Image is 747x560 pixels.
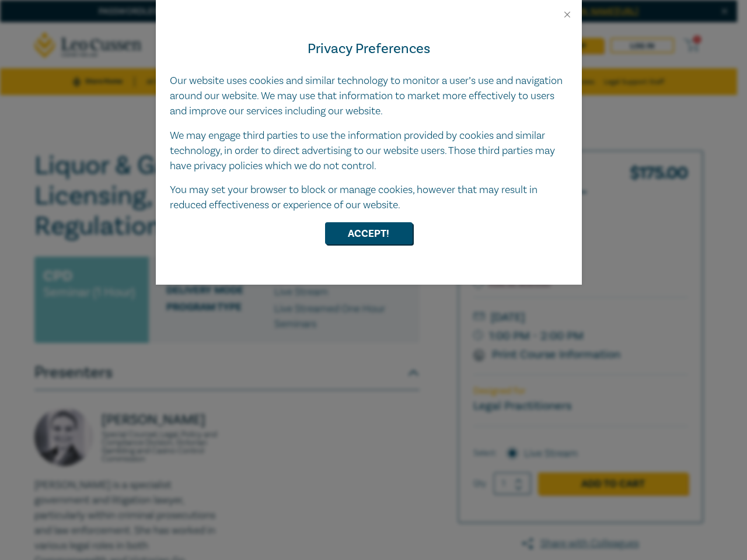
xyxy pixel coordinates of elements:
p: We may engage third parties to use the information provided by cookies and similar technology, in... [170,128,568,174]
button: Accept! [325,222,413,244]
p: Our website uses cookies and similar technology to monitor a user’s use and navigation around our... [170,73,568,119]
p: You may set your browser to block or manage cookies, however that may result in reduced effective... [170,183,568,213]
button: Close [562,9,573,20]
h4: Privacy Preferences [170,38,568,60]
